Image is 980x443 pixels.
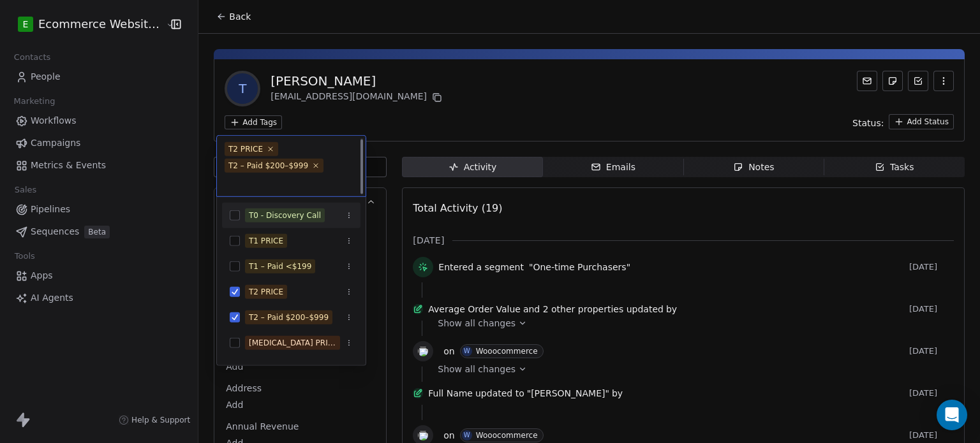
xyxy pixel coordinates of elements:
div: T0 - Discovery Call [249,210,321,221]
div: T2 PRICE [228,143,263,155]
div: [MEDICAL_DATA] PRICE [249,337,336,349]
div: T2 – Paid $200–$999 [228,160,308,171]
div: T2 PRICE [249,286,283,298]
div: T1 – Paid <$199 [249,261,311,272]
div: T1 PRICE [249,235,283,247]
div: T2 – Paid $200–$999 [249,312,329,323]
